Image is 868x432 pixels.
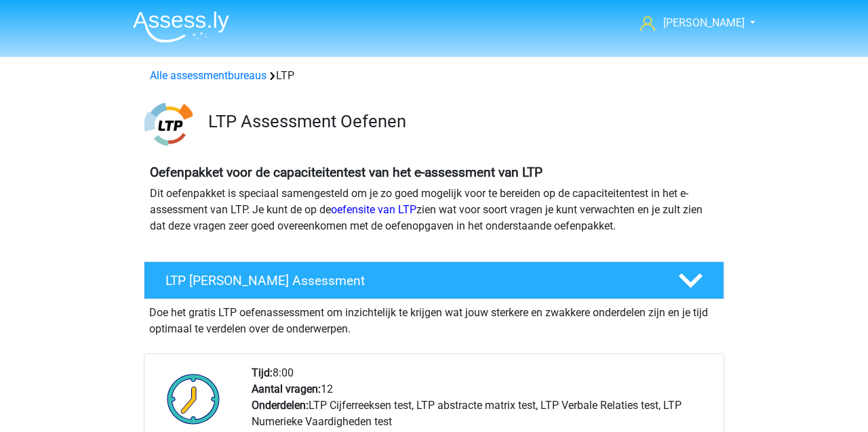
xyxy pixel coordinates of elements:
div: Doe het gratis LTP oefenassessment om inzichtelijk te krijgen wat jouw sterkere en zwakkere onder... [144,299,724,337]
b: Tijd: [252,366,273,379]
a: Alle assessmentbureaus [150,69,267,82]
a: oefensite van LTP [331,203,416,216]
span: [PERSON_NAME] [663,16,745,29]
b: Onderdelen: [252,399,309,412]
a: LTP [PERSON_NAME] Assessment [138,261,730,299]
h4: LTP [PERSON_NAME] Assessment [165,273,656,288]
p: Dit oefenpakket is speciaal samengesteld om je zo goed mogelijk voor te bereiden op de capaciteit... [150,186,718,234]
b: Oefenpakket voor de capaciteitentest van het e-assessment van LTP [150,165,542,180]
a: [PERSON_NAME] [635,15,746,31]
div: LTP [144,68,724,84]
h3: LTP Assessment Oefenen [208,111,713,132]
b: Aantal vragen: [252,383,321,395]
img: ltp.png [144,100,193,148]
img: Assessly [133,11,229,43]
